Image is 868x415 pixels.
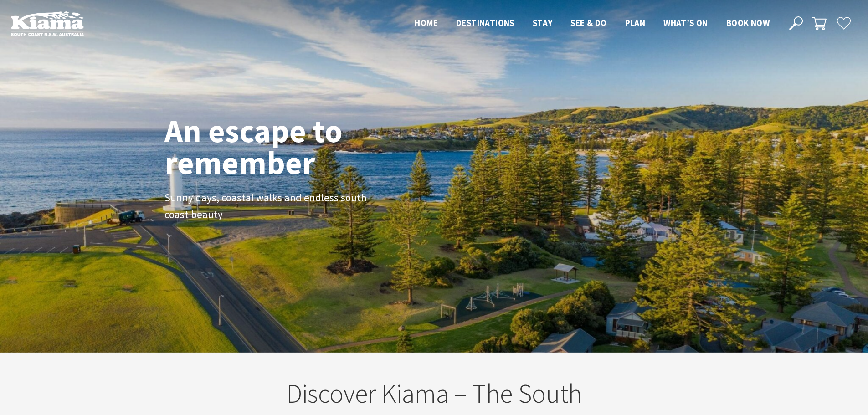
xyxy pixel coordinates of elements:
[625,17,646,28] span: Plan
[456,17,514,28] span: Destinations
[533,17,553,28] span: Stay
[726,17,770,28] span: Book now
[164,190,370,223] p: Sunny days, coastal walks and endless south coast beauty
[570,17,606,28] span: See & Do
[11,11,84,36] img: Kiama Logo
[164,115,415,179] h1: An escape to remember
[415,17,438,28] span: Home
[406,16,779,31] nav: Main Menu
[663,17,708,28] span: What’s On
